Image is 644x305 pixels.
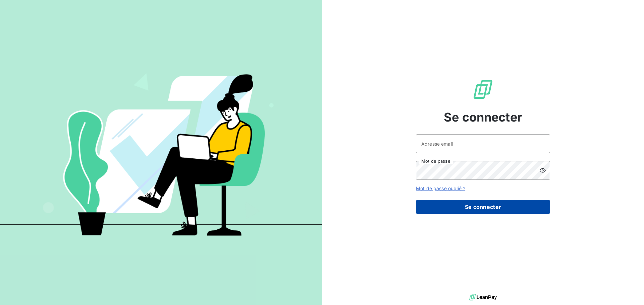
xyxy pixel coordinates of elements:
[444,108,522,126] span: Se connecter
[416,134,550,153] input: placeholder
[469,292,497,302] img: logo
[472,79,494,100] img: Logo LeanPay
[416,185,465,191] a: Mot de passe oublié ?
[416,200,550,214] button: Se connecter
